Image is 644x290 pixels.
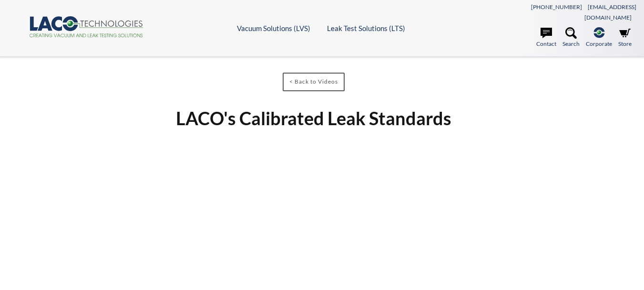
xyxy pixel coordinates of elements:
[536,27,556,48] a: Contact
[586,39,612,48] span: Corporate
[584,3,636,21] a: [EMAIL_ADDRESS][DOMAIN_NAME]
[562,27,580,48] a: Search
[283,73,345,91] a: < Back to Videos
[327,24,405,32] a: Leak Test Solutions (LTS)
[618,27,632,48] a: Store
[237,24,310,32] a: Vacuum Solutions (LVS)
[136,107,492,130] h1: LACO's Calibrated Leak Standards
[531,3,582,11] a: [PHONE_NUMBER]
